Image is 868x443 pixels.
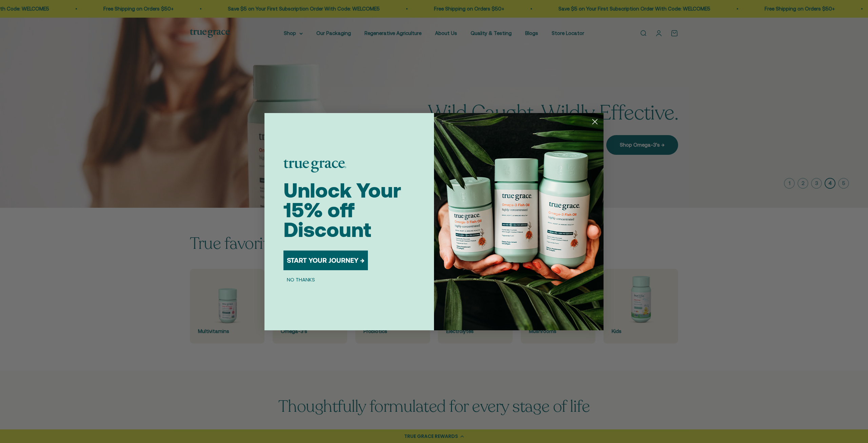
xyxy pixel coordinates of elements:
button: START YOUR JOURNEY → [283,251,368,270]
img: logo placeholder [283,160,346,172]
button: NO THANKS [283,276,318,284]
img: 098727d5-50f8-4f9b-9554-844bb8da1403.jpeg [434,113,604,330]
button: Close dialog [589,116,601,128]
span: Unlock Your 15% off Discount [283,179,401,241]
